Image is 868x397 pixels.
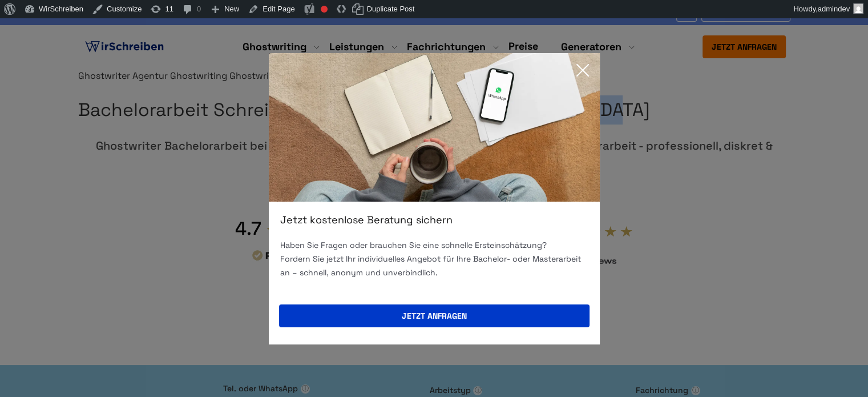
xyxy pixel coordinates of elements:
[279,304,590,327] button: Jetzt anfragen
[269,213,600,227] div: Jetzt kostenlose Beratung sichern
[269,53,600,202] img: exit
[321,6,328,13] div: Focus keyphrase not set
[280,238,588,252] p: Haben Sie Fragen oder brauchen Sie eine schnelle Ersteinschätzung?
[280,252,588,279] p: Fordern Sie jetzt Ihr individuelles Angebot für Ihre Bachelor- oder Masterarbeit an – schnell, an...
[818,5,850,13] span: admindev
